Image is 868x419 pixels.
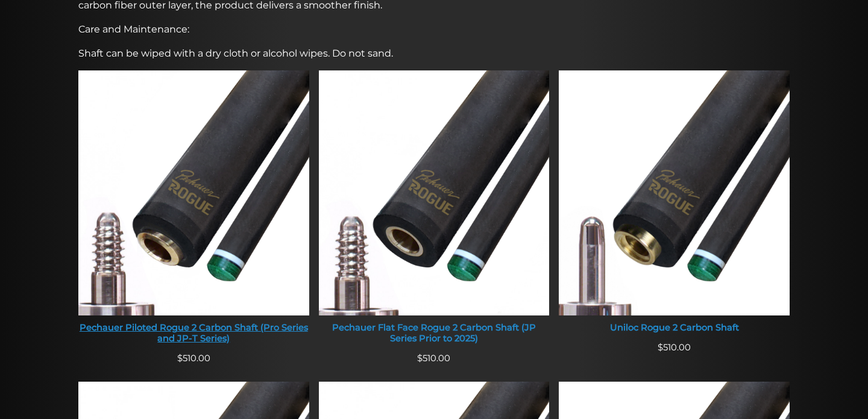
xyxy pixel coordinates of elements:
span: $ [177,353,183,364]
p: Care and Maintenance: [78,22,790,37]
span: $ [658,342,663,353]
span: 510.00 [658,342,691,353]
div: Pechauer Flat Face Rogue 2 Carbon Shaft (JP Series Prior to 2025) [319,323,550,344]
img: Pechauer Flat Face Rogue 2 Carbon Shaft (JP Series Prior to 2025) [319,70,550,315]
a: Pechauer Piloted Rogue 2 Carbon Shaft (Pro Series and JP-T Series) Pechauer Piloted Rogue 2 Carbo... [78,70,309,352]
a: Uniloc Rogue 2 Carbon Shaft Uniloc Rogue 2 Carbon Shaft [559,70,790,341]
span: 510.00 [417,353,450,364]
div: Uniloc Rogue 2 Carbon Shaft [559,323,790,334]
img: Uniloc Rogue 2 Carbon Shaft [559,70,790,315]
span: 510.00 [177,353,210,364]
a: Pechauer Flat Face Rogue 2 Carbon Shaft (JP Series Prior to 2025) Pechauer Flat Face Rogue 2 Carb... [319,70,550,352]
span: $ [417,353,423,364]
p: Shaft can be wiped with a dry cloth or alcohol wipes. Do not sand. [78,46,790,61]
img: Pechauer Piloted Rogue 2 Carbon Shaft (Pro Series and JP-T Series) [78,70,309,315]
div: Pechauer Piloted Rogue 2 Carbon Shaft (Pro Series and JP-T Series) [78,323,309,344]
